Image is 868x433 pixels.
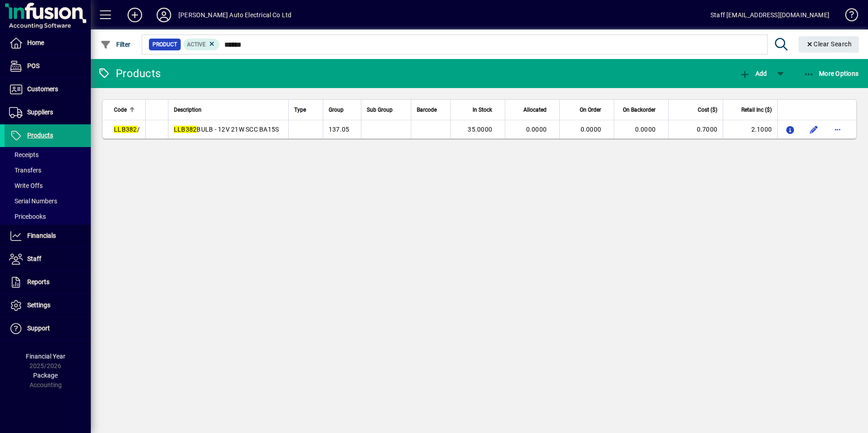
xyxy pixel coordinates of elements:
[174,126,197,133] em: LLB382
[473,105,492,115] span: In Stock
[723,120,777,138] td: 2.1000
[178,8,291,22] div: [PERSON_NAME] Auto Electrical Co Ltd
[511,105,555,115] div: Allocated
[5,55,91,78] a: POS
[635,126,656,133] span: 0.0000
[9,197,57,205] span: Serial Numbers
[114,105,140,115] div: Code
[5,225,91,247] a: Financials
[456,105,500,115] div: In Stock
[27,39,44,46] span: Home
[98,66,161,81] div: Products
[329,105,344,115] span: Group
[174,126,279,133] span: BULB - 12V 21W SCC BA15S
[294,105,306,115] span: Type
[5,248,91,271] a: Staff
[801,65,861,82] button: More Options
[120,7,149,23] button: Add
[5,78,91,101] a: Customers
[565,105,609,115] div: On Order
[417,105,437,115] span: Barcode
[5,178,91,193] a: Write Offs
[523,105,547,115] span: Allocated
[668,120,723,138] td: 0.7000
[838,2,857,31] a: Knowledge Base
[27,278,49,285] span: Reports
[468,126,492,133] span: 35.0000
[710,8,829,22] div: Staff [EMAIL_ADDRESS][DOMAIN_NAME]
[329,105,355,115] div: Group
[804,70,859,77] span: More Options
[5,32,91,54] a: Home
[806,40,852,48] span: Clear Search
[799,36,859,53] button: Clear
[114,126,140,133] span: /
[737,65,769,82] button: Add
[698,105,717,115] span: Cost ($)
[27,108,53,116] span: Suppliers
[27,255,41,262] span: Staff
[27,62,39,69] span: POS
[5,162,91,178] a: Transfers
[9,167,41,174] span: Transfers
[100,41,131,48] span: Filter
[174,105,283,115] div: Description
[5,209,91,224] a: Pricebooks
[183,39,220,50] mat-chip: Activation Status: Active
[830,122,845,137] button: More options
[526,126,547,133] span: 0.0000
[27,301,50,309] span: Settings
[620,105,664,115] div: On Backorder
[329,126,350,133] span: 137.05
[5,101,91,124] a: Suppliers
[9,151,39,158] span: Receipts
[5,294,91,317] a: Settings
[33,372,58,379] span: Package
[9,213,46,220] span: Pricebooks
[27,325,50,332] span: Support
[9,182,43,189] span: Write Offs
[27,85,58,93] span: Customers
[187,41,206,48] span: Active
[367,105,393,115] span: Sub Group
[5,147,91,162] a: Receipts
[153,40,177,49] span: Product
[5,271,91,294] a: Reports
[623,105,656,115] span: On Backorder
[114,105,127,115] span: Code
[5,193,91,209] a: Serial Numbers
[114,126,137,133] em: LLB382
[27,132,53,139] span: Products
[367,105,405,115] div: Sub Group
[741,105,772,115] span: Retail Inc ($)
[417,105,445,115] div: Barcode
[149,7,178,23] button: Profile
[174,105,202,115] span: Description
[294,105,317,115] div: Type
[580,105,601,115] span: On Order
[27,232,56,239] span: Financials
[807,122,821,137] button: Edit
[26,353,65,360] span: Financial Year
[5,317,91,340] a: Support
[581,126,602,133] span: 0.0000
[740,70,767,77] span: Add
[98,36,133,53] button: Filter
